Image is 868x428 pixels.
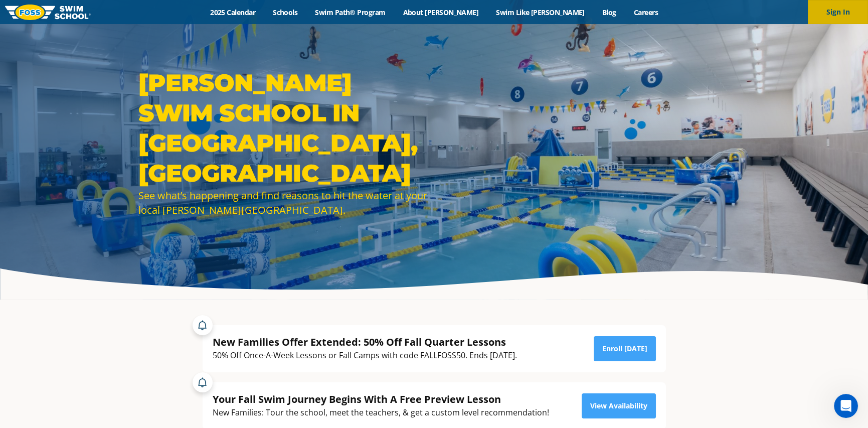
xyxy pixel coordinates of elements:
[593,8,625,17] a: Blog
[138,188,429,217] div: See what’s happening and find reasons to hit the water at your local [PERSON_NAME][GEOGRAPHIC_DATA].
[394,8,487,17] a: About [PERSON_NAME]
[487,8,594,17] a: Swim Like [PERSON_NAME]
[138,68,429,188] h1: [PERSON_NAME] Swim School in [GEOGRAPHIC_DATA], [GEOGRAPHIC_DATA]
[213,392,549,406] div: Your Fall Swim Journey Begins With A Free Preview Lesson
[582,393,656,418] a: View Availability
[5,5,91,20] img: FOSS Swim School Logo
[202,8,264,17] a: 2025 Calendar
[625,8,666,17] a: Careers
[213,406,549,419] div: New Families: Tour the school, meet the teachers, & get a custom level recommendation!
[213,349,517,362] div: 50% Off Once-A-Week Lessons or Fall Camps with code FALLFOSS50. Ends [DATE].
[834,394,858,418] iframe: Intercom live chat
[264,8,306,17] a: Schools
[213,335,517,349] div: New Families Offer Extended: 50% Off Fall Quarter Lessons
[594,336,656,361] a: Enroll [DATE]
[306,8,394,17] a: Swim Path® Program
